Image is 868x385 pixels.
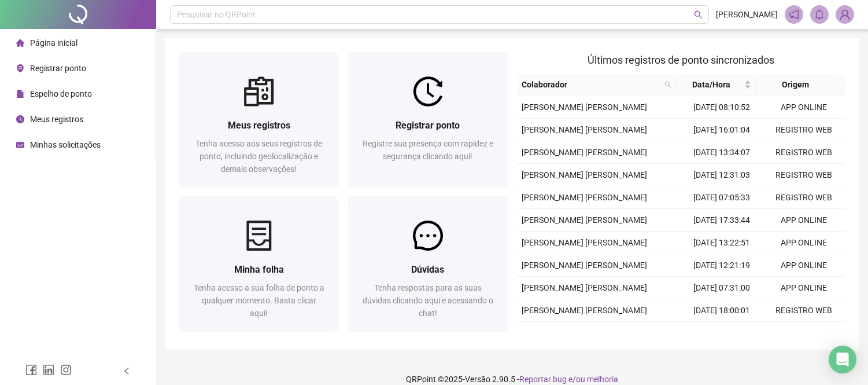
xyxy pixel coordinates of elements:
span: Registrar ponto [30,64,86,73]
span: Versão [465,375,490,384]
span: Tenha acesso a sua folha de ponto a qualquer momento. Basta clicar aqui! [194,283,324,318]
td: [DATE] 13:34:07 [681,141,763,164]
a: Minha folhaTenha acesso a sua folha de ponto a qualquer momento. Basta clicar aqui! [179,196,339,331]
span: facebook [25,364,37,376]
td: REGISTRO WEB [763,141,845,164]
td: [DATE] 13:22:51 [681,232,763,254]
td: [DATE] 12:21:19 [681,254,763,277]
div: Open Intercom Messenger [829,346,856,373]
span: [PERSON_NAME] [PERSON_NAME] [522,238,647,247]
a: Meus registrosTenha acesso aos seus registros de ponto, incluindo geolocalização e demais observa... [179,52,339,187]
span: [PERSON_NAME] [PERSON_NAME] [522,306,647,315]
span: clock-circle [16,115,24,123]
td: [DATE] 18:00:01 [681,299,763,322]
span: [PERSON_NAME] [PERSON_NAME] [522,102,647,112]
span: Registrar ponto [396,120,460,131]
span: Espelho de ponto [30,89,92,98]
td: [DATE] 08:10:52 [681,96,763,119]
span: Dúvidas [411,264,444,275]
span: [PERSON_NAME] [PERSON_NAME] [522,283,647,292]
span: Meus registros [228,120,290,131]
span: home [16,39,24,47]
td: REGISTRO WEB [763,119,845,141]
td: APP ONLINE [763,254,845,277]
span: notification [789,9,799,20]
td: APP ONLINE [763,277,845,299]
span: Minhas solicitações [30,140,101,149]
span: file [16,90,24,98]
span: [PERSON_NAME] [PERSON_NAME] [522,170,647,179]
th: Origem [756,74,836,96]
span: Meus registros [30,115,83,124]
span: Reportar bug e/ou melhoria [519,375,618,384]
span: linkedin [43,364,54,376]
span: search [664,81,671,88]
span: [PERSON_NAME] [PERSON_NAME] [522,193,647,202]
td: [DATE] 07:05:33 [681,186,763,209]
td: [DATE] 16:01:04 [681,119,763,141]
span: Últimos registros de ponto sincronizados [588,54,774,66]
span: instagram [60,364,72,376]
span: Tenha acesso aos seus registros de ponto, incluindo geolocalização e demais observações! [195,139,322,174]
span: [PERSON_NAME] [PERSON_NAME] [522,261,647,270]
span: Página inicial [30,38,77,47]
td: [DATE] 07:31:00 [681,277,763,299]
span: [PERSON_NAME] [716,8,778,21]
td: REGISTRO WEB [763,164,845,186]
span: left [123,367,131,375]
span: Registre sua presença com rapidez e segurança clicando aqui! [363,139,493,161]
span: [PERSON_NAME] [PERSON_NAME] [522,125,647,134]
a: Registrar pontoRegistre sua presença com rapidez e segurança clicando aqui! [348,52,508,187]
td: REGISTRO WEB [763,186,845,209]
span: bell [814,9,825,20]
span: environment [16,64,24,72]
td: [DATE] 17:33:44 [681,209,763,232]
span: schedule [16,141,24,149]
td: [DATE] 12:31:03 [681,164,763,186]
th: Data/Hora [676,74,756,96]
a: DúvidasTenha respostas para as suas dúvidas clicando aqui e acessando o chat! [348,196,508,331]
span: Data/Hora [681,78,742,91]
span: Minha folha [234,264,284,275]
span: Colaborador [522,78,660,91]
td: [DATE] 13:31:14 [681,322,763,344]
span: search [694,10,703,19]
span: search [662,76,674,93]
span: Tenha respostas para as suas dúvidas clicando aqui e acessando o chat! [363,283,493,318]
td: APP ONLINE [763,209,845,232]
td: REGISTRO WEB [763,322,845,344]
img: 87951 [836,6,854,23]
span: [PERSON_NAME] [PERSON_NAME] [522,148,647,157]
td: APP ONLINE [763,96,845,119]
td: APP ONLINE [763,232,845,254]
span: [PERSON_NAME] [PERSON_NAME] [522,215,647,225]
td: REGISTRO WEB [763,299,845,322]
